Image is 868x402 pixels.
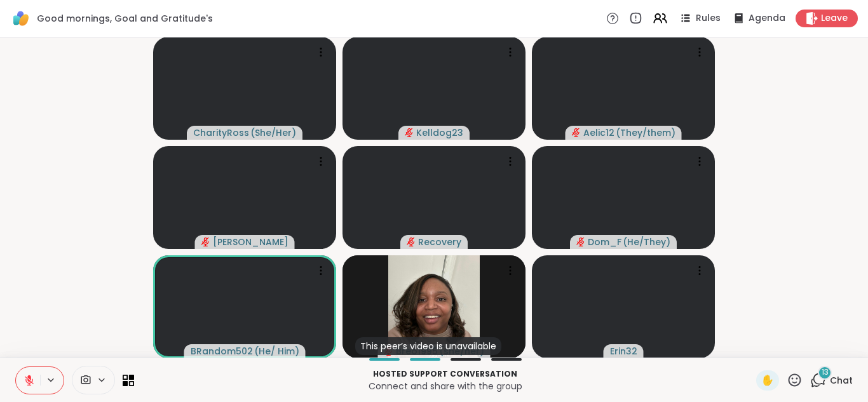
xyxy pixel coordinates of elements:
[407,238,416,246] span: audio-muted
[821,12,848,25] span: Leave
[749,12,785,25] span: Agenda
[142,368,749,380] p: Hosted support conversation
[355,337,501,355] div: This peer’s video is unavailable
[761,373,774,388] span: ✋
[610,345,637,358] span: Erin32
[250,126,296,139] span: ( She/Her )
[418,236,461,248] span: Recovery
[142,380,749,392] p: Connect and share with the group
[416,126,463,139] span: Kelldog23
[191,345,253,358] span: BRandom502
[405,128,414,137] span: audio-muted
[388,255,480,358] img: Breo1995
[201,238,210,246] span: audio-muted
[213,236,288,248] span: [PERSON_NAME]
[254,345,299,358] span: ( He/ Him )
[583,126,614,139] span: Aelic12
[696,12,721,25] span: Rules
[10,8,32,29] img: ShareWell Logomark
[576,238,585,246] span: audio-muted
[822,367,829,378] span: 13
[588,236,621,248] span: Dom_F
[830,374,853,387] span: Chat
[37,12,213,25] span: Good mornings, Goal and Gratitude's
[572,128,581,137] span: audio-muted
[193,126,249,139] span: CharityRoss
[623,236,670,248] span: ( He/They )
[616,126,675,139] span: ( They/them )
